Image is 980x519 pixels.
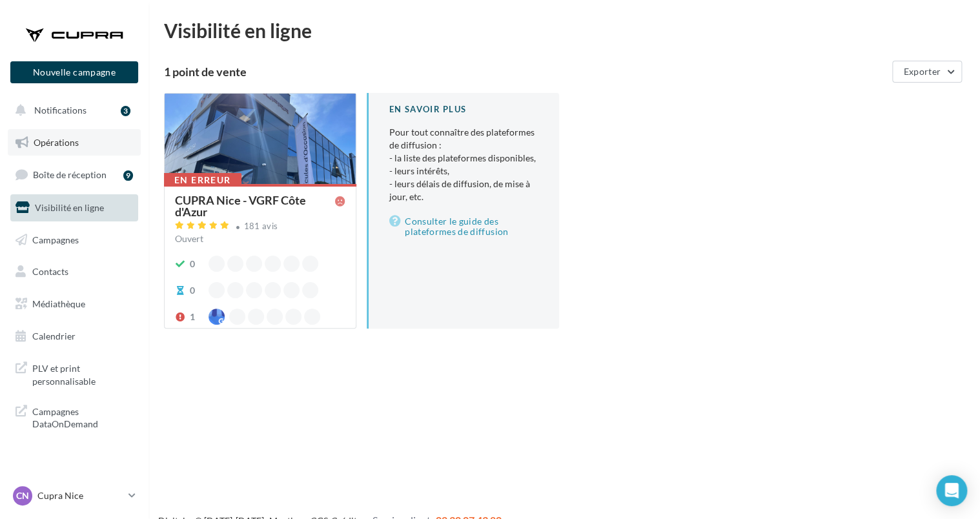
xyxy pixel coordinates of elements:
span: Notifications [34,105,87,116]
span: Opérations [34,137,79,148]
a: Calendrier [8,323,141,350]
a: Opérations [8,129,141,156]
button: Nouvelle campagne [10,61,138,83]
button: Exporter [892,61,962,83]
span: Boîte de réception [33,169,107,180]
span: Médiathèque [32,298,85,309]
div: 9 [123,170,133,181]
a: PLV et print personnalisable [8,354,141,392]
span: Exporter [903,66,941,77]
div: 0 [190,258,195,270]
div: 181 avis [244,222,278,230]
div: Open Intercom Messenger [936,475,967,506]
a: Campagnes DataOnDemand [8,398,141,436]
div: 0 [190,284,195,297]
a: 181 avis [175,219,345,235]
a: Visibilité en ligne [8,194,141,221]
a: Campagnes [8,227,141,254]
span: CN [16,489,29,502]
div: 1 point de vente [164,66,887,77]
a: Boîte de réception9 [8,161,141,188]
a: CN Cupra Nice [10,483,138,508]
span: Contacts [32,266,68,277]
div: 3 [121,106,130,116]
a: Consulter le guide des plateformes de diffusion [389,214,538,239]
div: En erreur [164,173,241,187]
button: Notifications 3 [8,97,136,124]
p: Cupra Nice [37,489,123,502]
div: CUPRA Nice - VGRF Côte d'Azur [175,194,335,218]
p: Pour tout connaître des plateformes de diffusion : [389,126,538,203]
li: - leurs délais de diffusion, de mise à jour, etc. [389,178,538,203]
span: Campagnes DataOnDemand [32,403,133,431]
div: En savoir plus [389,103,538,116]
div: 1 [190,310,195,323]
a: Médiathèque [8,290,141,318]
span: PLV et print personnalisable [32,360,133,387]
div: Visibilité en ligne [164,21,965,40]
li: - la liste des plateformes disponibles, [389,152,538,165]
span: Ouvert [175,233,203,244]
a: Contacts [8,258,141,285]
li: - leurs intérêts, [389,165,538,178]
span: Campagnes [32,234,79,245]
span: Visibilité en ligne [35,202,104,213]
span: Calendrier [32,331,76,341]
